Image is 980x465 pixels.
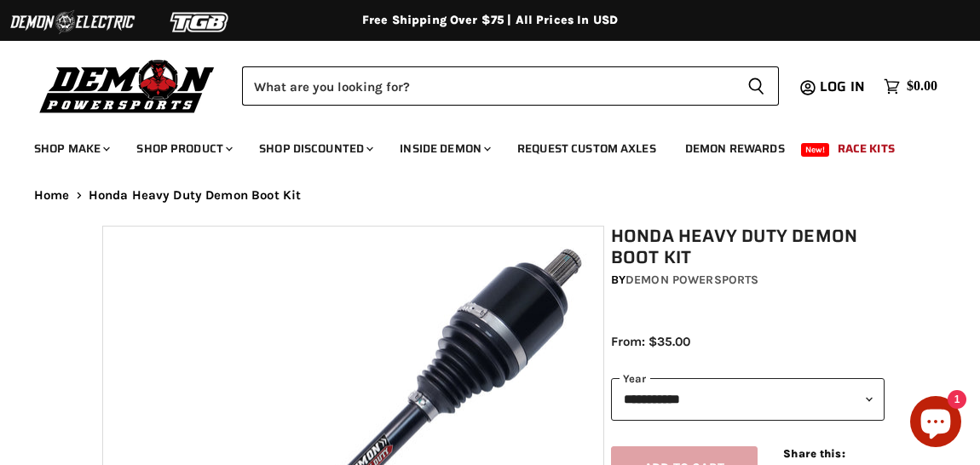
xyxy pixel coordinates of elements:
[34,55,221,116] img: Demon Powersports
[242,66,779,106] form: Product
[611,334,690,349] span: From: $35.00
[124,131,243,166] a: Shop Product
[504,131,669,166] a: Request Custom Axles
[136,6,264,38] img: TGB Logo 2
[242,66,734,106] input: Search
[611,378,885,420] select: year
[21,131,120,166] a: Shop Make
[625,273,758,287] a: Demon Powersports
[734,66,779,106] button: Search
[820,76,865,97] span: Log in
[812,79,875,95] a: Log in
[246,131,383,166] a: Shop Discounted
[9,6,136,38] img: Demon Electric Logo 2
[907,78,937,95] span: $0.00
[875,74,946,99] a: $0.00
[783,447,845,460] span: Share this:
[905,396,966,451] inbox-online-store-chat: Shopify online store chat
[21,124,933,166] ul: Main menu
[672,131,798,166] a: Demon Rewards
[611,226,885,268] h1: Honda Heavy Duty Demon Boot Kit
[34,188,70,203] a: Home
[825,131,908,166] a: Race Kits
[387,131,501,166] a: Inside Demon
[801,143,830,157] span: New!
[611,271,885,290] div: by
[89,188,302,203] span: Honda Heavy Duty Demon Boot Kit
